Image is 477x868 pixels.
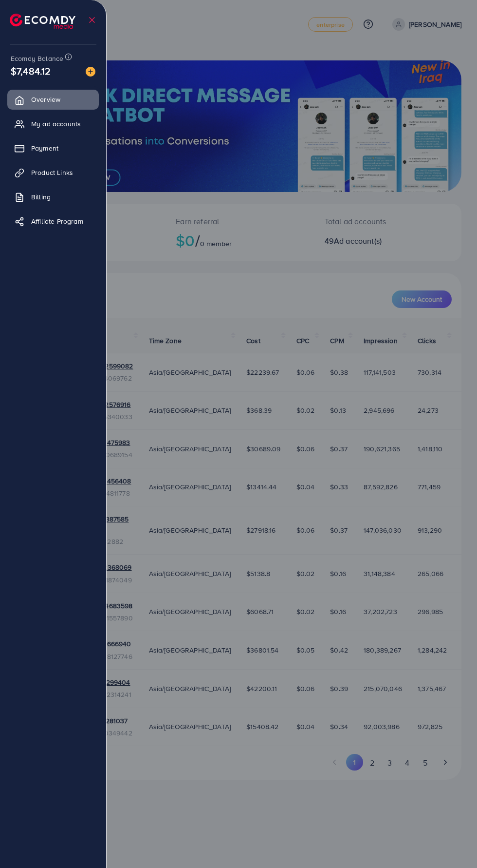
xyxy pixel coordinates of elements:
[7,187,99,207] a: Billing
[7,163,99,182] a: Product Links
[11,54,63,63] span: Ecomdy Balance
[31,143,58,153] span: Payment
[7,212,99,231] a: Affiliate Program
[11,64,51,78] span: $7,484.12
[7,90,99,109] a: Overview
[31,192,51,202] span: Billing
[31,168,73,177] span: Product Links
[10,14,75,29] img: logo
[86,67,95,77] img: image
[31,119,81,129] span: My ad accounts
[7,114,99,134] a: My ad accounts
[31,95,60,104] span: Overview
[31,216,83,226] span: Affiliate Program
[7,138,99,158] a: Payment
